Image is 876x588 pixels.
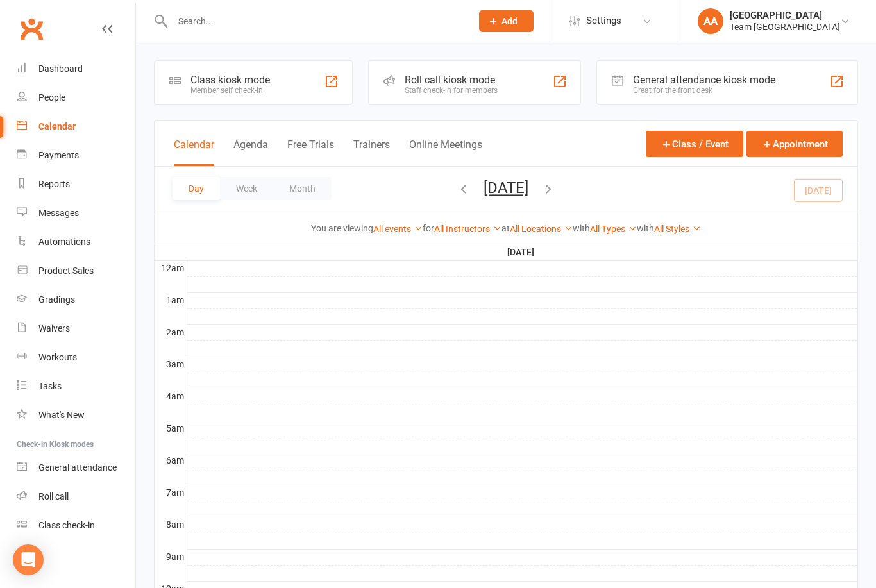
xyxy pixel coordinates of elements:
a: All Types [590,224,637,234]
div: [GEOGRAPHIC_DATA] [730,10,840,21]
a: Reports [17,170,135,199]
a: Workouts [17,343,135,372]
div: Member self check-in [190,86,270,95]
th: 2am [155,324,187,340]
div: Roll call kiosk mode [405,74,498,86]
button: Month [273,177,332,200]
div: Open Intercom Messenger [13,544,44,575]
button: [DATE] [484,179,528,197]
button: Week [220,177,273,200]
strong: at [501,223,510,233]
th: 5am [155,421,187,437]
div: Class check-in [38,520,95,530]
button: Online Meetings [409,139,482,166]
div: Gradings [38,294,75,305]
div: Messages [38,208,79,218]
div: Payments [38,150,79,160]
th: 1am [155,292,187,308]
div: Class kiosk mode [190,74,270,86]
a: Payments [17,141,135,170]
th: [DATE] [187,244,857,260]
th: 4am [155,389,187,405]
th: 12am [155,260,187,276]
th: 6am [155,453,187,469]
th: 3am [155,357,187,373]
div: People [38,92,65,103]
span: Add [501,16,518,26]
strong: with [637,223,654,233]
span: Settings [586,6,621,35]
a: All Instructors [434,224,501,234]
a: All Locations [510,224,573,234]
a: Gradings [17,285,135,314]
div: Reports [38,179,70,189]
a: Tasks [17,372,135,401]
button: Day [173,177,220,200]
div: Workouts [38,352,77,362]
div: Product Sales [38,265,94,276]
a: Messages [17,199,135,228]
a: General attendance kiosk mode [17,453,135,482]
a: What's New [17,401,135,430]
div: Automations [38,237,90,247]
div: Waivers [38,323,70,333]
th: 9am [155,549,187,565]
a: Waivers [17,314,135,343]
a: Product Sales [17,256,135,285]
a: Calendar [17,112,135,141]
button: Free Trials [287,139,334,166]
a: Roll call [17,482,135,511]
a: Dashboard [17,55,135,83]
button: Agenda [233,139,268,166]
button: Calendar [174,139,214,166]
div: Dashboard [38,63,83,74]
a: Automations [17,228,135,256]
strong: for [423,223,434,233]
th: 7am [155,485,187,501]
div: General attendance [38,462,117,473]
a: All events [373,224,423,234]
a: Clubworx [15,13,47,45]
th: 8am [155,517,187,533]
div: Tasks [38,381,62,391]
a: People [17,83,135,112]
input: Search... [169,12,462,30]
button: Class / Event [646,131,743,157]
strong: You are viewing [311,223,373,233]
div: Team [GEOGRAPHIC_DATA] [730,21,840,33]
button: Add [479,10,534,32]
button: Appointment [746,131,843,157]
a: All Styles [654,224,701,234]
div: General attendance kiosk mode [633,74,775,86]
div: What's New [38,410,85,420]
div: Calendar [38,121,76,131]
div: Staff check-in for members [405,86,498,95]
div: Great for the front desk [633,86,775,95]
div: Roll call [38,491,69,501]
strong: with [573,223,590,233]
button: Trainers [353,139,390,166]
a: Class kiosk mode [17,511,135,540]
div: AA [698,8,723,34]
